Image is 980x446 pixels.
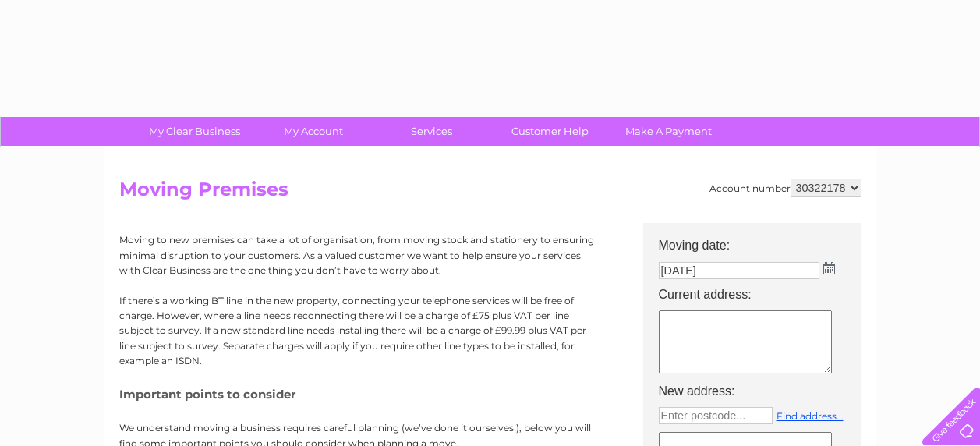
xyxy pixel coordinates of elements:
th: New address: [651,380,869,403]
h2: Moving Premises [119,179,861,208]
h5: Important points to consider [119,388,603,401]
a: Services [367,117,496,146]
a: Find address... [777,410,844,422]
img: ... [823,262,835,274]
th: Moving date: [651,223,869,257]
a: Customer Help [486,117,614,146]
a: My Clear Business [130,117,259,146]
div: Account number [709,179,861,197]
a: My Account [249,117,377,146]
p: If there’s a working BT line in the new property, connecting your telephone services will be free... [119,293,603,368]
p: Moving to new premises can take a lot of organisation, from moving stock and stationery to ensuri... [119,232,603,278]
th: Current address: [651,283,869,306]
a: Make A Payment [604,117,733,146]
